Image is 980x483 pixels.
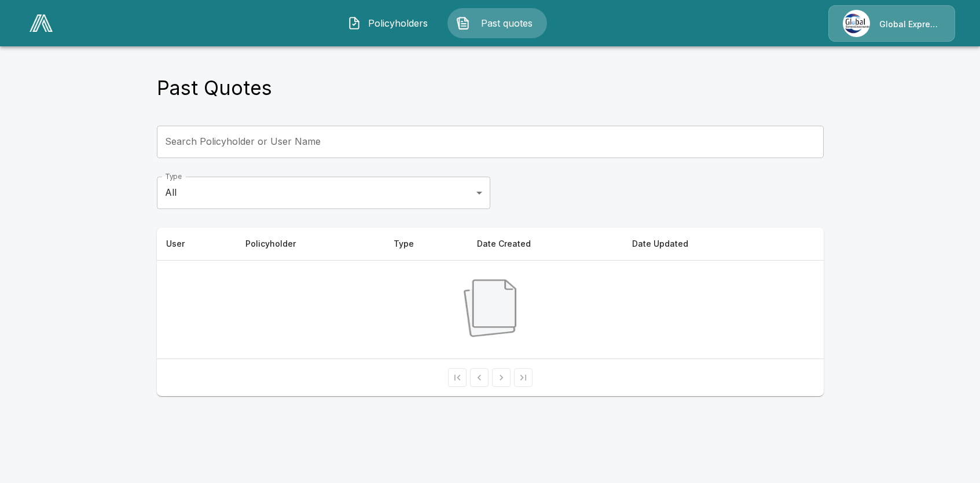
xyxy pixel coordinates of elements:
[347,16,361,30] img: Policyholders Icon
[157,177,490,209] div: All
[339,8,438,38] button: Policyholders IconPolicyholders
[165,171,182,181] label: Type
[157,228,237,261] th: User
[447,8,547,38] button: Past quotes IconPast quotes
[475,16,538,30] span: Past quotes
[236,228,384,261] th: Policyholder
[30,14,53,32] img: AA Logo
[157,228,824,359] table: simple table
[384,228,468,261] th: Type
[464,279,516,337] img: No quotes available Logo
[623,228,783,261] th: Date Updated
[366,16,430,30] span: Policyholders
[157,76,272,100] h4: Past Quotes
[446,368,534,387] nav: pagination navigation
[468,228,623,261] th: Date Created
[456,16,470,30] img: Past quotes Icon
